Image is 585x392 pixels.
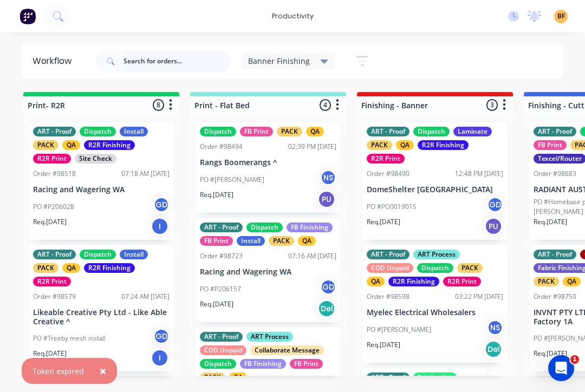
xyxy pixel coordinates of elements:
div: PACK [277,127,302,136]
div: Dispatch [413,127,450,136]
p: PO #P206157 [200,284,241,294]
div: ART - ProofDispatchLaminatePACKQAR2R FinishingR2R PrintOrder #9849012:48 PM [DATE]DomeShelter [GE... [362,122,508,240]
img: Factory [19,8,36,24]
div: Dispatch [417,263,453,273]
div: Order #98494 [200,142,243,152]
p: PO #[PERSON_NAME] [367,325,431,335]
div: R2R Print [443,277,481,286]
div: ART - ProofDispatchInstallPACKQAR2R FinishingR2R PrintSite CheckOrder #9851807:18 AM [DATE]Racing... [29,122,174,240]
p: Rangs Boomerangs ^ [200,158,336,167]
p: Req. [DATE] [33,217,67,227]
p: Req. [DATE] [33,349,67,358]
div: Laminate [453,127,492,136]
div: PACK [33,263,58,273]
div: ART - Proof [367,250,409,259]
div: Install [237,236,265,246]
div: R2R Finishing [84,263,135,273]
div: Install [120,127,148,136]
div: Order #98518 [33,169,76,179]
p: PO #[PERSON_NAME] [200,175,264,185]
div: R2R Finishing [84,140,135,150]
p: Req. [DATE] [200,299,233,309]
div: I [151,218,168,235]
div: ART - ProofART ProcessCOD UnpaidDispatchPACKQAR2R FinishingR2R PrintOrder #9859803:22 PM [DATE]My... [362,245,508,363]
div: 03:22 PM [DATE] [455,292,503,302]
div: Order #98598 [367,292,409,302]
div: 07:18 AM [DATE] [121,169,170,179]
p: Req. [DATE] [534,349,567,358]
div: ART Process [246,332,293,342]
div: Del [318,300,335,317]
div: R2R Finishing [418,140,469,150]
div: ART - Proof [33,250,76,259]
span: Banner Finishing [248,55,310,67]
div: Site Check [75,154,116,164]
div: ART - Proof [200,223,243,232]
div: QA [396,140,414,150]
div: Dispatch [80,127,116,136]
div: R2R Finishing [388,277,439,286]
div: ART Process [413,250,460,259]
div: GD [153,197,170,213]
div: QA [62,140,80,150]
div: PU [318,191,335,208]
div: PACK [33,140,58,150]
div: PACK [200,373,225,382]
p: Req. [DATE] [200,190,233,200]
div: PU [485,218,502,235]
div: Workflow [32,55,77,68]
div: QA [298,236,316,246]
div: 07:16 AM [DATE] [288,251,336,261]
div: ART - Proof [367,127,409,136]
div: R2R Print [367,154,405,164]
div: ART - Proof [367,373,409,382]
div: COD Unpaid [367,263,413,273]
div: FB Print [200,236,233,246]
div: FB Print [534,140,567,150]
span: BF [557,11,565,21]
div: ART - Proof [33,127,76,136]
div: FB Print [240,127,273,136]
div: DispatchFB PrintPACKQAOrder #9849402:39 PM [DATE]Rangs Boomerangs ^PO #[PERSON_NAME]NSReq.[DATE]PU [196,122,341,213]
div: QA [367,277,385,286]
div: 12:48 PM [DATE] [455,169,503,179]
div: PACK [367,140,392,150]
div: Order #98723 [200,251,243,261]
p: Myelec Electrical Wholesalers [367,308,503,317]
button: Close [89,358,117,384]
p: PO #Treeby mesh install [33,334,106,343]
div: FB Finishing [240,359,286,369]
div: Order #98579 [33,292,76,302]
div: QA [62,263,80,273]
div: ART - Proof [534,127,576,136]
p: Racing and Wagering WA [33,185,170,194]
div: PACK [269,236,294,246]
div: Dispatch [200,359,236,369]
div: 07:24 AM [DATE] [121,292,170,302]
div: PACK [457,263,483,273]
div: NS [487,319,503,336]
div: Del [485,341,502,358]
div: QA [229,373,247,382]
div: 02:39 PM [DATE] [288,142,336,152]
div: GD [153,328,170,344]
div: I [151,349,168,367]
div: ART - ProofDispatchInstallPACKQAR2R FinishingR2R PrintOrder #9857907:24 AM [DATE]Likeable Creativ... [29,245,174,372]
div: PACK [534,277,559,286]
div: FB Finishing [287,223,333,232]
div: R2R Print [33,277,71,286]
div: Order #98750 [534,292,576,302]
div: Collaborate Message [250,345,324,355]
p: Req. [DATE] [534,217,567,227]
div: FB Print [290,359,323,369]
div: Order #98490 [367,169,409,179]
div: ART - ProofDispatchFB FinishingFB PrintInstallPACKQAOrder #9872307:16 AM [DATE]Racing and Wagerin... [196,218,341,322]
div: QA [306,127,324,136]
div: COD Unpaid [200,345,246,355]
div: GD [487,197,503,213]
div: Dispatch [246,223,283,232]
div: Fabrication [413,373,457,382]
div: productivity [266,8,319,24]
div: Dispatch [80,250,116,259]
div: GD [320,279,336,295]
